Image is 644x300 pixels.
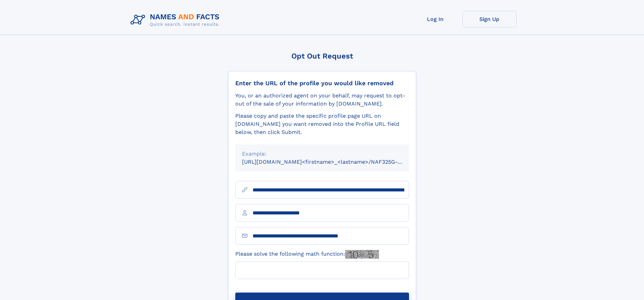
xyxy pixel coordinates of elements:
div: Opt Out Request [228,52,416,60]
a: Sign Up [462,11,517,27]
a: Log In [408,11,462,27]
div: You, or an authorized agent on your behalf, may request to opt-out of the sale of your informatio... [235,92,409,108]
label: Please solve the following math function: [235,250,379,259]
div: Example: [242,150,402,158]
img: Logo Names and Facts [128,11,225,29]
small: [URL][DOMAIN_NAME]<firstname>_<lastname>/NAF325G-xxxxxxxx [242,159,422,165]
div: Enter the URL of the profile you would like removed [235,79,409,87]
div: Please copy and paste the specific profile page URL on [DOMAIN_NAME] you want removed into the Pr... [235,112,409,136]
